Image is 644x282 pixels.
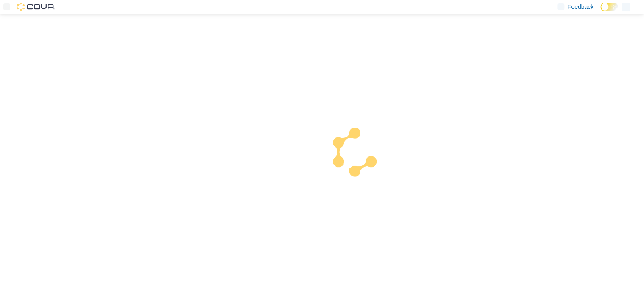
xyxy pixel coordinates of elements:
[601,11,601,12] span: Dark Mode
[601,3,619,11] input: Dark Mode
[568,3,594,11] span: Feedback
[322,121,386,185] img: cova-loader
[17,3,55,11] img: Cova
